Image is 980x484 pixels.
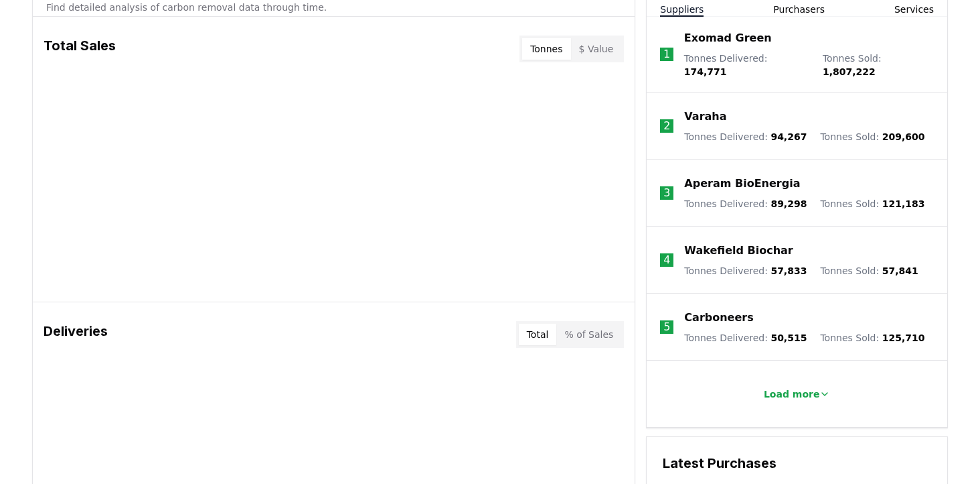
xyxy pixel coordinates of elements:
[753,381,841,408] button: Load more
[663,118,670,134] p: 2
[663,453,931,473] h3: Latest Purchases
[823,52,934,78] p: Tonnes Sold :
[894,3,934,16] button: Services
[522,38,570,60] button: Tonnes
[660,3,704,16] button: Suppliers
[823,66,876,77] span: 1,807,222
[684,52,809,78] p: Tonnes Delivered :
[684,310,753,326] a: Carboneers
[663,319,670,335] p: 5
[684,130,807,143] p: Tonnes Delivered :
[764,387,820,401] p: Load more
[770,131,807,142] span: 94,267
[684,66,727,77] span: 174,771
[770,332,807,343] span: 50,515
[882,198,925,209] span: 121,183
[684,264,807,278] p: Tonnes Delivered :
[663,185,670,201] p: 3
[571,38,622,60] button: $ Value
[820,331,924,345] p: Tonnes Sold :
[882,131,925,142] span: 209,600
[820,264,918,278] p: Tonnes Sold :
[684,331,807,345] p: Tonnes Delivered :
[882,265,918,276] span: 57,841
[556,324,621,345] button: % of Sales
[684,243,793,259] a: Wakefield Biochar
[663,46,670,62] p: 1
[770,265,807,276] span: 57,833
[44,36,116,62] h3: Total Sales
[684,30,772,46] a: Exomad Green
[773,3,825,16] button: Purchasers
[46,1,621,14] p: Find detailed analysis of carbon removal data through time.
[820,197,924,210] p: Tonnes Sold :
[684,197,807,210] p: Tonnes Delivered :
[44,321,108,348] h3: Deliveries
[684,109,726,125] a: Varaha
[519,324,557,345] button: Total
[770,198,807,209] span: 89,298
[663,252,670,268] p: 4
[882,332,925,343] span: 125,710
[820,130,924,143] p: Tonnes Sold :
[684,176,800,192] a: Aperam BioEnergia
